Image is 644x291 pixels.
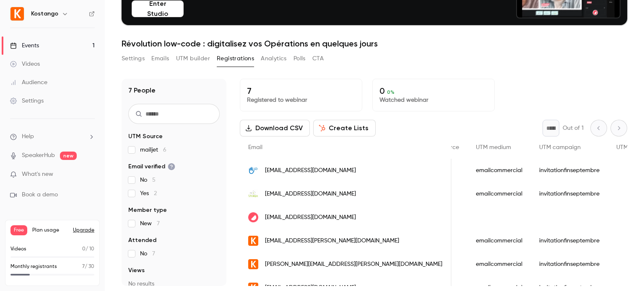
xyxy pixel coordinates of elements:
[265,190,356,198] span: [EMAIL_ADDRESS][DOMAIN_NAME]
[31,10,58,18] h6: Kostango
[467,159,531,182] div: emailcommercial
[154,191,157,196] span: 2
[82,263,94,270] p: / 30
[10,41,39,50] div: Events
[157,221,160,227] span: 7
[293,52,306,65] button: Polls
[73,227,94,234] button: Upgrade
[247,96,355,104] p: Registered to webinar
[176,52,210,65] button: UTM builder
[140,219,160,228] span: New
[82,245,94,253] p: / 10
[248,189,258,199] img: urcoopa.fr
[82,247,86,252] span: 0
[128,280,220,288] p: No results
[261,52,287,65] button: Analytics
[128,85,156,95] h1: 7 People
[265,237,399,245] span: [EMAIL_ADDRESS][PERSON_NAME][DOMAIN_NAME]
[379,86,488,96] p: 0
[248,144,262,150] span: Email
[616,144,642,150] span: UTM term
[10,60,40,68] div: Videos
[140,176,156,184] span: No
[467,252,531,276] div: emailcommercial
[163,147,166,153] span: 6
[379,96,488,104] p: Watched webinar
[563,124,584,132] p: Out of 1
[152,177,156,183] span: 5
[10,245,26,253] p: Videos
[22,191,58,199] span: Book a demo
[10,225,27,235] span: Free
[128,162,175,171] span: Email verified
[531,229,608,252] div: invitationfinseptembre
[132,0,184,17] button: Enter Studio
[140,146,166,154] span: mailjet
[217,52,254,65] button: Registrations
[539,144,581,150] span: UTM campaign
[122,39,627,49] h1: Révolution low-code : digitalisez vos Opérations en quelques jours
[128,132,163,141] span: UTM Source
[387,89,395,95] span: 0 %
[531,159,608,182] div: invitationfinseptembre
[22,170,53,179] span: What's new
[32,227,68,234] span: Plan usage
[248,212,258,222] img: getcontrast.io
[248,165,258,175] img: hi.org
[128,206,167,214] span: Member type
[265,260,442,269] span: [PERSON_NAME][EMAIL_ADDRESS][PERSON_NAME][DOMAIN_NAME]
[265,166,356,175] span: [EMAIL_ADDRESS][DOMAIN_NAME]
[467,229,531,252] div: emailcommercial
[82,264,85,269] span: 7
[122,52,145,65] button: Settings
[265,213,356,222] span: [EMAIL_ADDRESS][DOMAIN_NAME]
[140,250,155,258] span: No
[151,52,169,65] button: Emails
[312,52,324,65] button: CTA
[10,78,47,87] div: Audience
[313,120,376,136] button: Create Lists
[467,182,531,206] div: emailcommercial
[476,144,511,150] span: UTM medium
[248,259,258,269] img: kostango.com
[531,182,608,206] div: invitationfinseptembre
[140,189,157,198] span: Yes
[531,252,608,276] div: invitationfinseptembre
[10,263,57,270] p: Monthly registrants
[10,97,44,105] div: Settings
[22,132,34,141] span: Help
[128,236,156,245] span: Attended
[60,152,77,160] span: new
[10,7,24,21] img: Kostango
[10,132,95,141] li: help-dropdown-opener
[247,86,355,96] p: 7
[248,236,258,246] img: kostango.com
[128,266,145,275] span: Views
[152,251,155,257] span: 7
[240,120,310,136] button: Download CSV
[22,151,55,160] a: SpeakerHub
